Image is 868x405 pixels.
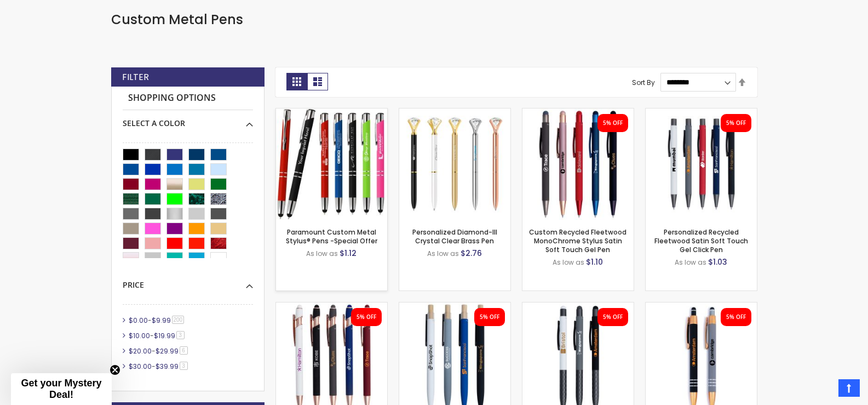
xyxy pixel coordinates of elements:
[654,227,748,254] a: Personalized Recycled Fleetwood Satin Soft Touch Gel Click Pen
[111,11,757,28] h1: Custom Metal Pens
[156,346,179,356] span: $29.99
[357,313,376,321] div: 5% OFF
[286,73,307,90] strong: Grid
[778,375,868,405] iframe: Google Customer Reviews
[172,316,185,324] span: 200
[675,258,706,267] span: As low as
[603,313,623,321] div: 5% OFF
[632,77,655,87] label: Sort By
[126,331,188,340] a: $10.00-$19.993
[152,316,171,325] span: $9.99
[529,227,626,254] a: Custom Recycled Fleetwood MonoChrome Stylus Satin Soft Touch Gel Pen
[412,227,497,246] a: Personalized Diamond-III Crystal Clear Brass Pen
[21,378,101,400] span: Get your Mystery Deal!
[461,248,482,259] span: $2.76
[708,256,727,267] span: $1.03
[553,258,584,267] span: As low as
[180,362,188,370] span: 3
[726,313,746,321] div: 5% OFF
[586,256,603,267] span: $1.10
[126,362,192,371] a: $30.00-$39.993
[340,248,357,259] span: $1.12
[522,108,634,117] a: Custom Recycled Fleetwood MonoChrome Stylus Satin Soft Touch Gel Pen
[123,110,253,129] div: Select A Color
[180,346,188,355] span: 6
[154,331,175,340] span: $19.99
[286,227,377,246] a: Paramount Custom Metal Stylus® Pens -Special Offer
[11,373,112,405] div: Get your Mystery Deal!Close teaser
[129,362,152,371] span: $30.00
[306,249,338,258] span: As low as
[399,109,510,220] img: Personalized Diamond-III Crystal Clear Brass Pen
[522,109,634,220] img: Custom Recycled Fleetwood MonoChrome Stylus Satin Soft Touch Gel Pen
[480,313,499,321] div: 5% OFF
[129,316,148,325] span: $0.00
[646,109,757,220] img: Personalized Recycled Fleetwood Satin Soft Touch Gel Click Pen
[123,87,253,110] strong: Shopping Options
[276,109,387,220] img: Paramount Custom Metal Stylus® Pens -Special Offer
[156,362,179,371] span: $39.99
[399,108,510,117] a: Personalized Diamond-III Crystal Clear Brass Pen
[129,331,150,340] span: $10.00
[176,331,185,339] span: 3
[123,272,253,290] div: Price
[126,316,188,325] a: $0.00-$9.99200
[110,364,120,375] button: Close teaser
[726,119,746,127] div: 5% OFF
[603,119,623,127] div: 5% OFF
[276,302,387,311] a: Custom Lexi Rose Gold Stylus Soft Touch Recycled Aluminum Pen
[399,302,510,311] a: Eco-Friendly Aluminum Bali Satin Soft Touch Gel Click Pen
[276,108,387,117] a: Paramount Custom Metal Stylus® Pens -Special Offer
[427,249,459,258] span: As low as
[126,346,192,356] a: $20.00-$29.996
[122,71,149,83] strong: Filter
[646,108,757,117] a: Personalized Recycled Fleetwood Satin Soft Touch Gel Click Pen
[129,346,152,356] span: $20.00
[646,302,757,311] a: Personalized Copper Penny Stylus Satin Soft Touch Click Metal Pen
[522,302,634,311] a: Custom Recycled Fleetwood Stylus Satin Soft Touch Gel Click Pen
